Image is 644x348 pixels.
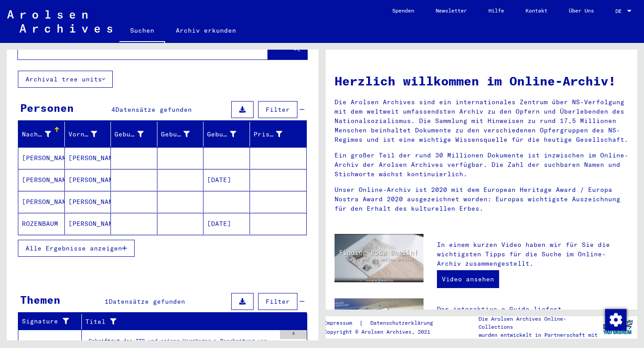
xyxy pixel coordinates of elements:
[85,314,296,329] div: Titel
[68,130,97,139] div: Vorname
[114,130,144,139] div: Geburtsname
[207,130,236,139] div: Geburtsdatum
[25,244,122,252] span: Alle Ergebnisse anzeigen
[105,297,109,306] span: 1
[324,318,359,328] a: Impressum
[437,270,499,288] a: Video ansehen
[111,122,157,147] mat-header-cell: Geburtsname
[203,169,250,191] mat-cell: [DATE]
[479,331,598,339] p: wurden entwickelt in Partnerschaft mit
[335,185,628,213] p: Unser Online-Archiv ist 2020 mit dem European Heritage Award / Europa Nostra Award 2020 ausgezeic...
[203,213,250,234] mat-cell: [DATE]
[335,151,628,179] p: Ein großer Teil der rund 30 Millionen Dokumente ist inzwischen im Online-Archiv der Arolsen Archi...
[254,127,296,141] div: Prisoner #
[479,315,598,331] p: Die Arolsen Archives Online-Collections
[161,127,203,141] div: Geburt‏
[250,122,307,147] mat-header-cell: Prisoner #
[7,10,112,33] img: Arolsen_neg.svg
[22,127,64,141] div: Nachname
[119,20,165,43] a: Suchen
[258,293,297,310] button: Filter
[437,240,628,268] p: In einem kurzen Video haben wir für Sie die wichtigsten Tipps für die Suche im Online-Archiv zusa...
[18,191,65,212] mat-cell: [PERSON_NAME]
[615,8,625,14] span: DE
[65,213,111,234] mat-cell: [PERSON_NAME]
[65,191,111,212] mat-cell: [PERSON_NAME]
[335,98,628,144] p: Die Arolsen Archives sind ein internationales Zentrum über NS-Verfolgung mit dem weltweit umfasse...
[65,122,111,147] mat-header-cell: Vorname
[335,72,628,90] h1: Herzlich willkommen im Online-Archiv!
[18,71,113,88] button: Archival tree units
[22,130,51,139] div: Nachname
[207,127,250,141] div: Geburtsdatum
[20,100,74,116] div: Personen
[20,292,60,308] div: Themen
[203,122,250,147] mat-header-cell: Geburtsdatum
[254,130,283,139] div: Prisoner #
[324,328,444,336] p: Copyright © Arolsen Archives, 2021
[165,20,247,41] a: Archiv erkunden
[65,147,111,169] mat-cell: [PERSON_NAME]
[258,101,297,118] button: Filter
[157,122,204,147] mat-header-cell: Geburt‏
[18,169,65,191] mat-cell: [PERSON_NAME]
[115,106,192,114] span: Datensätze gefunden
[68,127,111,141] div: Vorname
[18,147,65,169] mat-cell: [PERSON_NAME]
[280,330,307,339] div: 4
[18,240,135,257] button: Alle Ergebnisse anzeigen
[266,297,290,306] span: Filter
[335,234,424,282] img: video.jpg
[85,317,285,327] div: Titel
[161,130,190,139] div: Geburt‏
[22,317,70,326] div: Signature
[324,318,444,328] div: |
[18,122,65,147] mat-header-cell: Nachname
[363,318,444,328] a: Datenschutzerklärung
[22,314,81,329] div: Signature
[18,213,65,234] mat-cell: ROZENBAUM
[114,127,157,141] div: Geburtsname
[111,106,115,114] span: 4
[601,316,635,338] img: yv_logo.png
[605,309,627,331] img: Zustimmung ändern
[266,106,290,114] span: Filter
[65,169,111,191] mat-cell: [PERSON_NAME]
[109,297,185,306] span: Datensätze gefunden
